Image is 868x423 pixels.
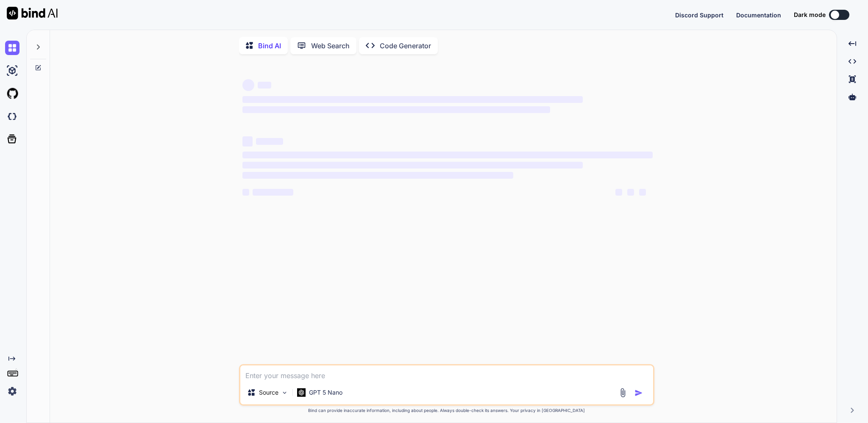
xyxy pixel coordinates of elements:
[675,11,723,19] button: Discord Support
[5,384,19,398] img: settings
[380,41,431,51] p: Code Generator
[242,152,653,158] span: ‌
[736,11,781,19] span: Documentation
[242,162,583,169] span: ‌
[7,7,58,19] img: Bind AI
[618,388,628,398] img: attachment
[242,136,253,147] span: ‌
[736,11,781,19] button: Documentation
[309,388,342,397] p: GPT 5 Nano
[242,172,513,179] span: ‌
[5,64,19,78] img: ai-studio
[615,189,622,196] span: ‌
[242,79,254,91] span: ‌
[794,11,826,19] span: Dark mode
[5,41,19,55] img: chat
[242,189,249,196] span: ‌
[258,82,271,88] span: ‌
[253,189,293,196] span: ‌
[5,109,19,124] img: darkCloudIdeIcon
[258,41,281,51] p: Bind AI
[639,189,646,196] span: ‌
[281,389,288,396] img: Pick Models
[239,407,654,414] p: Bind can provide inaccurate information, including about people. Always double-check its answers....
[242,106,550,113] span: ‌
[311,41,350,51] p: Web Search
[242,96,583,103] span: ‌
[627,189,634,196] span: ‌
[256,138,283,145] span: ‌
[259,388,278,397] p: Source
[675,11,723,19] span: Discord Support
[5,86,19,101] img: githubLight
[634,389,643,397] img: icon
[297,388,306,396] img: GPT 5 Nano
